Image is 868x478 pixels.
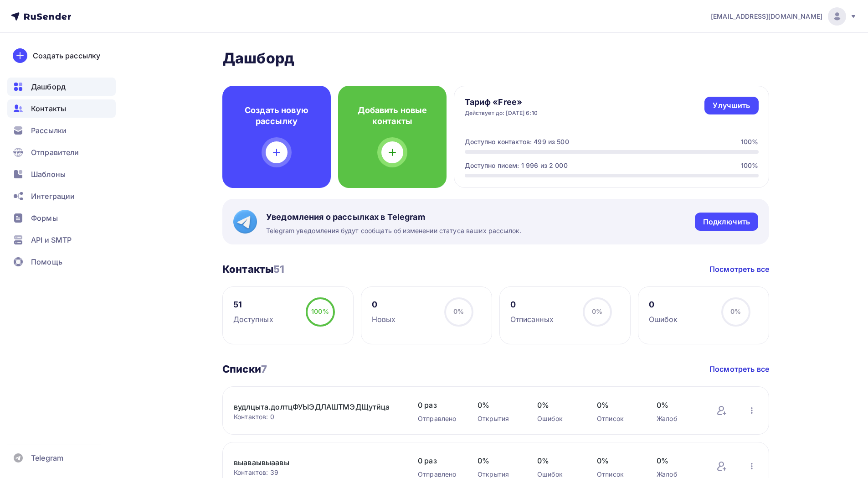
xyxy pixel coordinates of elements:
[465,97,538,108] h4: Тариф «Free»
[234,401,389,412] a: вудлцыта.долтцФУЫЭДЛАШТМЭДЩутйцаэдлШФЦЫШУЛАРщра
[233,314,273,325] div: Доступных
[657,400,698,410] span: 0%
[31,81,66,92] span: Дашборд
[597,414,638,423] div: Отписок
[597,400,638,410] span: 0%
[7,165,116,183] a: Шаблоны
[453,307,464,315] span: 0%
[713,100,750,111] div: Улучшить
[233,299,273,310] div: 51
[222,263,284,275] h3: Контакты
[31,169,66,180] span: Шаблоны
[537,455,579,466] span: 0%
[31,147,79,158] span: Отправители
[592,307,602,315] span: 0%
[31,103,66,114] span: Контакты
[711,12,822,21] span: [EMAIL_ADDRESS][DOMAIN_NAME]
[234,468,400,477] div: Контактов: 39
[730,307,741,315] span: 0%
[266,212,521,223] span: Уведомления о рассылках в Telegram
[234,457,389,468] a: выаваывыаавы
[7,209,116,227] a: Формы
[237,105,316,127] h4: Создать новую рассылку
[478,400,519,410] span: 0%
[311,307,329,315] span: 100%
[33,50,100,61] div: Создать рассылку
[510,314,554,325] div: Отписанных
[222,49,769,68] h2: Дашборд
[657,455,698,466] span: 0%
[7,78,116,96] a: Дашборд
[372,299,396,310] div: 0
[273,263,284,275] span: 51
[537,400,579,410] span: 0%
[741,137,759,146] div: 100%
[31,234,72,245] span: API и SMTP
[7,121,116,140] a: Рассылки
[418,400,459,410] span: 0 раз
[711,7,857,26] a: [EMAIL_ADDRESS][DOMAIN_NAME]
[418,414,459,423] div: Отправлено
[465,137,569,146] div: Доступно контактов: 499 из 500
[709,264,769,275] a: Посмотреть все
[7,143,116,161] a: Отправители
[372,314,396,325] div: Новых
[31,125,67,136] span: Рассылки
[266,226,521,235] span: Telegram уведомления будут сообщать об изменении статуса ваших рассылок.
[703,217,750,227] div: Подключить
[537,414,579,423] div: Ошибок
[31,452,63,463] span: Telegram
[649,299,678,310] div: 0
[261,363,267,375] span: 7
[478,414,519,423] div: Открытия
[597,455,638,466] span: 0%
[465,161,568,170] div: Доступно писем: 1 996 из 2 000
[418,455,459,466] span: 0 раз
[741,161,759,170] div: 100%
[709,364,769,374] a: Посмотреть все
[649,314,678,325] div: Ошибок
[465,109,538,117] div: Действует до: [DATE] 6:10
[657,414,698,423] div: Жалоб
[31,191,75,202] span: Интеграции
[7,99,116,118] a: Контакты
[31,213,58,223] span: Формы
[478,455,519,466] span: 0%
[510,299,554,310] div: 0
[222,363,267,375] h3: Списки
[234,412,400,421] div: Контактов: 0
[353,105,432,127] h4: Добавить новые контакты
[31,256,62,267] span: Помощь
